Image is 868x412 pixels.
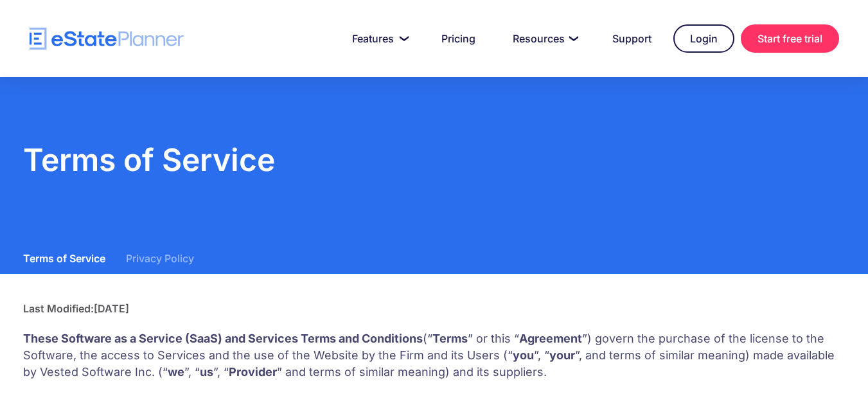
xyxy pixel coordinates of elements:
[673,24,734,53] a: Login
[200,365,213,379] strong: us
[168,365,184,379] strong: we
[23,141,846,179] h2: Terms of Service
[497,26,590,51] a: Resources
[337,26,420,51] a: Features
[432,332,468,345] strong: Terms
[126,243,194,274] a: Privacy Policy
[23,332,423,345] strong: These Software as a Service (SaaS) and Services Terms and Conditions
[597,26,667,51] a: Support
[229,365,277,379] strong: Provider
[23,330,846,381] p: (“ ” or this “ ”) govern the purchase of the license to the Software, the access to Services and ...
[23,249,105,267] div: Terms of Service
[126,249,194,267] div: Privacy Policy
[549,348,575,362] strong: your
[30,28,184,50] a: home
[741,24,839,53] a: Start free trial
[513,348,534,362] strong: you
[94,302,129,315] div: [DATE]
[519,332,582,345] strong: Agreement
[23,302,94,315] div: Last Modified:
[426,26,491,51] a: Pricing
[23,387,846,404] p: ‍
[23,243,105,274] a: Terms of Service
